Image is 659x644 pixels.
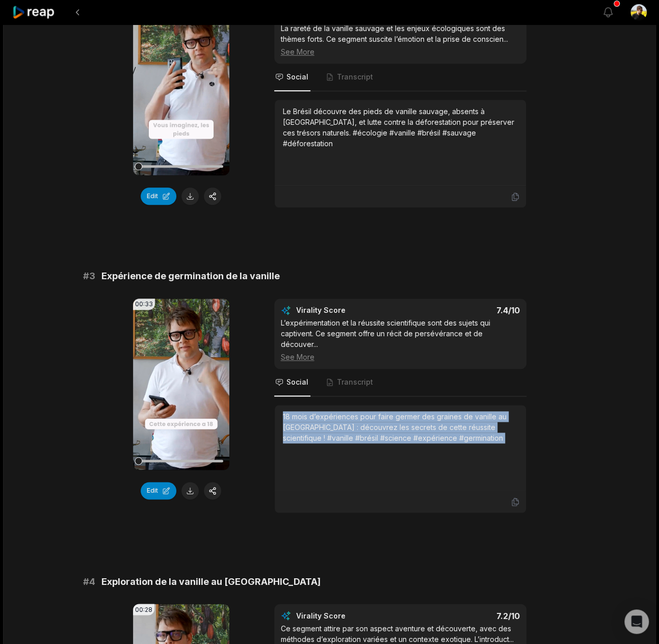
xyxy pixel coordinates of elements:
span: Expérience de germination de la vanille [101,269,280,283]
div: See More [281,46,520,57]
video: Your browser does not support mp4 format. [133,299,229,470]
div: Virality Score [296,610,406,621]
nav: Tabs [274,64,526,91]
button: Edit [141,187,176,205]
span: Social [286,72,308,82]
div: Virality Score [296,305,406,315]
div: 7.2 /10 [410,610,520,621]
div: L’expérimentation et la réussite scientifique sont des sujets qui captivent. Ce segment offre un ... [281,317,520,362]
div: 7.4 /10 [410,305,520,315]
video: Your browser does not support mp4 format. [133,4,229,175]
div: 18 mois d’expériences pour faire germer des graines de vanille au [GEOGRAPHIC_DATA] : découvrez l... [283,411,518,443]
div: Open Intercom Messenger [624,609,649,634]
span: Transcript [337,72,373,82]
span: Transcript [337,377,373,387]
div: Le Brésil découvre des pieds de vanille sauvage, absents à [GEOGRAPHIC_DATA], et lutte contre la ... [283,106,518,149]
div: See More [281,352,520,362]
div: La rareté de la vanille sauvage et les enjeux écologiques sont des thèmes forts. Ce segment susci... [281,23,520,57]
button: Edit [141,482,176,499]
span: # 3 [83,269,95,283]
span: # 4 [83,574,95,588]
nav: Tabs [274,369,526,396]
span: Exploration de la vanille au [GEOGRAPHIC_DATA] [101,574,321,588]
span: Social [286,377,308,387]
